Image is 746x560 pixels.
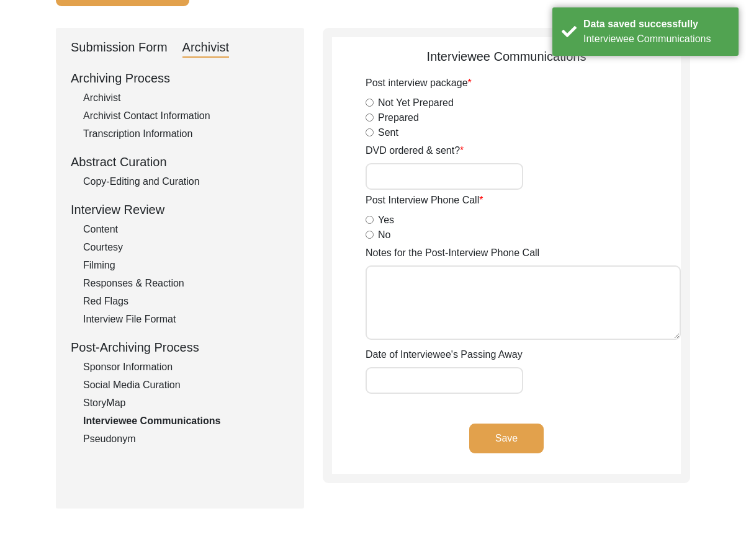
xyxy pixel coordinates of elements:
label: No [378,228,390,242]
label: Post Interview Phone Call [366,193,483,208]
div: Submission Form [71,38,168,58]
label: DVD ordered & sent? [366,143,464,158]
div: Data saved successfully [583,17,729,32]
div: Abstract Curation [71,153,289,171]
div: Interview Review [71,200,289,219]
label: Sent [378,125,398,140]
div: Content [83,222,289,237]
label: Prepared [378,110,419,125]
div: Archivist [83,91,289,105]
div: StoryMap [83,396,289,411]
div: Pseudonym [83,432,289,447]
div: Sponsor Information [83,360,289,375]
label: Date of Interviewee's Passing Away [366,347,523,362]
div: Interviewee Communications [332,47,681,66]
div: Courtesy [83,240,289,255]
div: Interviewee Communications [583,32,729,47]
button: Save [469,424,544,453]
div: Post-Archiving Process [71,338,289,357]
div: Filming [83,258,289,273]
label: Yes [378,213,394,228]
div: Responses & Reaction [83,276,289,291]
div: Interviewee Communications [83,414,289,429]
div: Red Flags [83,294,289,309]
div: Archivist [182,38,230,58]
div: Archiving Process [71,69,289,87]
div: Interview File Format [83,312,289,327]
label: Post interview package [366,76,472,91]
div: Archivist Contact Information [83,109,289,123]
label: Not Yet Prepared [378,96,454,110]
label: Notes for the Post-Interview Phone Call [366,246,539,260]
div: Social Media Curation [83,378,289,393]
div: Transcription Information [83,127,289,141]
div: Copy-Editing and Curation [83,174,289,189]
